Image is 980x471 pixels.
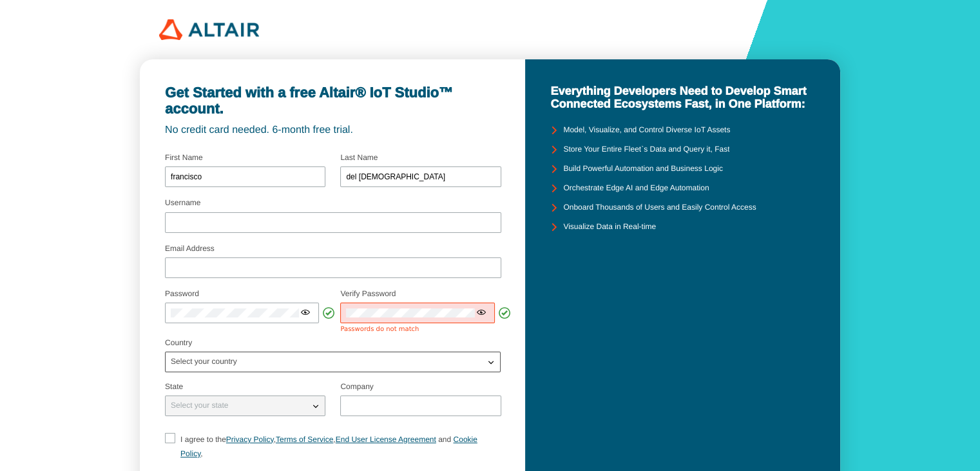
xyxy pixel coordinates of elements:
a: Terms of Service [276,435,333,444]
unity-typography: No credit card needed. 6-month free trial. [165,125,501,136]
unity-typography: Build Powerful Automation and Business Logic [563,165,722,174]
div: Passwords do not match [340,326,501,334]
label: Email Address [165,244,215,253]
unity-typography: Visualize Data in Real-time [563,223,656,232]
unity-typography: Store Your Entire Fleet`s Data and Query it, Fast [563,145,729,154]
a: Privacy Policy [226,435,274,444]
a: End User License Agreement [336,435,436,444]
span: and [438,435,451,444]
label: Username [165,198,200,207]
a: Cookie Policy [180,435,477,458]
unity-typography: Model, Visualize, and Control Diverse IoT Assets [563,126,730,135]
unity-typography: Get Started with a free Altair® IoT Studio™ account. [165,85,501,117]
unity-typography: Everything Developers Need to Develop Smart Connected Ecosystems Fast, in One Platform: [550,85,815,111]
unity-typography: Onboard Thousands of Users and Easily Control Access [563,203,756,212]
img: 320px-Altair_logo.png [159,19,259,40]
unity-typography: Orchestrate Edge AI and Edge Automation [563,184,709,193]
label: Password [165,289,199,298]
label: Verify Password [340,289,396,298]
span: I agree to the , , , [180,435,477,458]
